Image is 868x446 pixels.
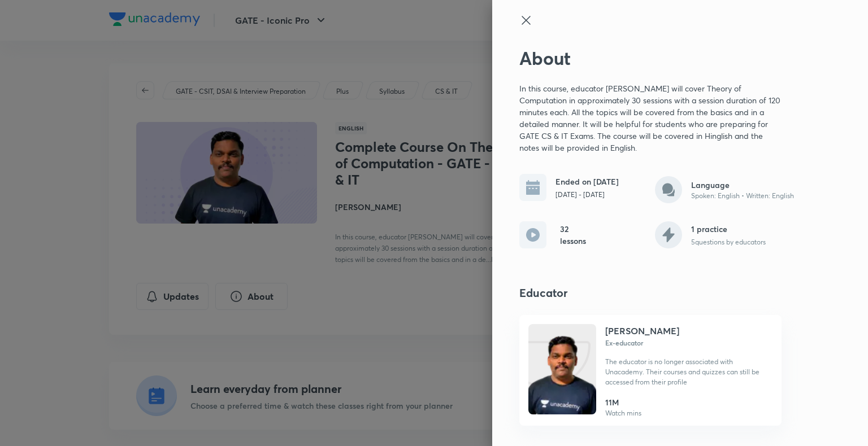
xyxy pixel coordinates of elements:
h6: Ex-educator [605,338,772,348]
h6: 11M [605,396,641,408]
img: Unacademy [528,335,596,426]
h4: Educator [519,285,803,301]
h6: 1 practice [691,223,766,235]
h6: Language [691,179,794,191]
a: Unacademy[PERSON_NAME]Ex-educatorThe educator is no longer associated with Unacademy. Their cours... [519,315,782,426]
h6: 32 lessons [560,223,587,247]
p: Watch mins [605,408,641,418]
h2: About [519,47,803,69]
p: Spoken: English • Written: English [691,191,794,201]
p: 5 questions by educators [691,237,766,247]
p: The educator is no longer associated with Unacademy. Their courses and quizzes can still be acces... [605,357,772,387]
p: [DATE] - [DATE] [555,190,619,200]
p: In this course, educator [PERSON_NAME] will cover Theory of Computation in approximately 30 sessi... [519,82,782,154]
h6: Ended on [DATE] [555,176,619,187]
h4: [PERSON_NAME] [605,324,679,338]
